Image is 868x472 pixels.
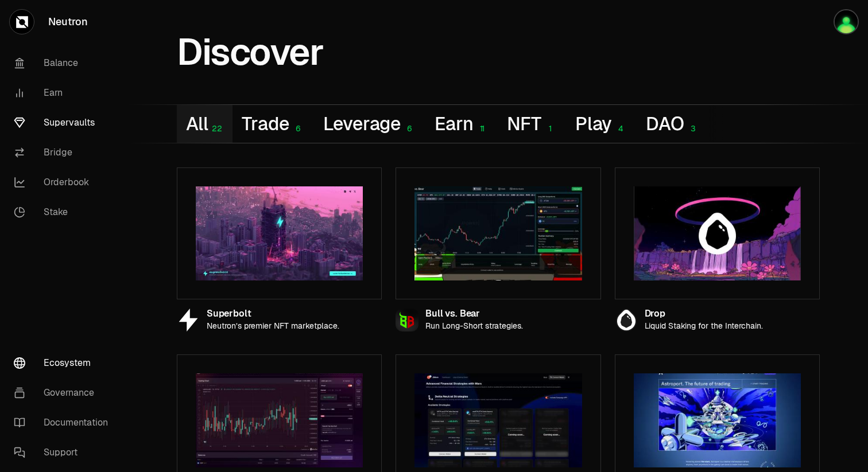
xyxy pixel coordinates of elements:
a: Earn [5,78,124,108]
div: Drop [645,309,763,319]
button: Earn [425,105,498,143]
img: Superbolt preview image [196,186,363,280]
div: Bull vs. Bear [425,309,523,319]
button: Trade [232,105,313,143]
img: Drop preview image [634,186,801,280]
div: 3 [684,124,700,134]
p: Run Long-Short strategies. [425,321,523,331]
img: Mars preview image [196,373,363,467]
a: Support [5,438,124,467]
a: Ecosystem [5,348,124,378]
a: Governance [5,378,124,408]
img: Astroport preview image [634,373,801,467]
div: 1 [541,124,557,134]
button: All [177,105,232,143]
div: 4 [612,124,627,134]
a: Balance [5,48,124,78]
a: Documentation [5,408,124,438]
img: Bull vs. Bear preview image [414,186,582,280]
div: 22 [208,124,223,134]
p: Liquid Staking for the Interchain. [645,321,763,331]
button: Leverage [314,105,426,143]
h1: Discover [177,37,323,68]
div: 6 [401,124,416,134]
a: Supervaults [5,108,124,138]
button: Play [566,105,637,143]
div: 6 [289,124,305,134]
button: DAO [637,105,708,143]
a: Orderbook [5,167,124,197]
div: 11 [473,124,489,134]
button: NFT [498,105,565,143]
a: Stake [5,197,124,227]
img: Delta Mars preview image [414,373,582,467]
div: Superbolt [207,309,339,319]
p: Neutron’s premier NFT marketplace. [207,321,339,331]
a: Bridge [5,138,124,167]
img: Alex [834,9,859,34]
